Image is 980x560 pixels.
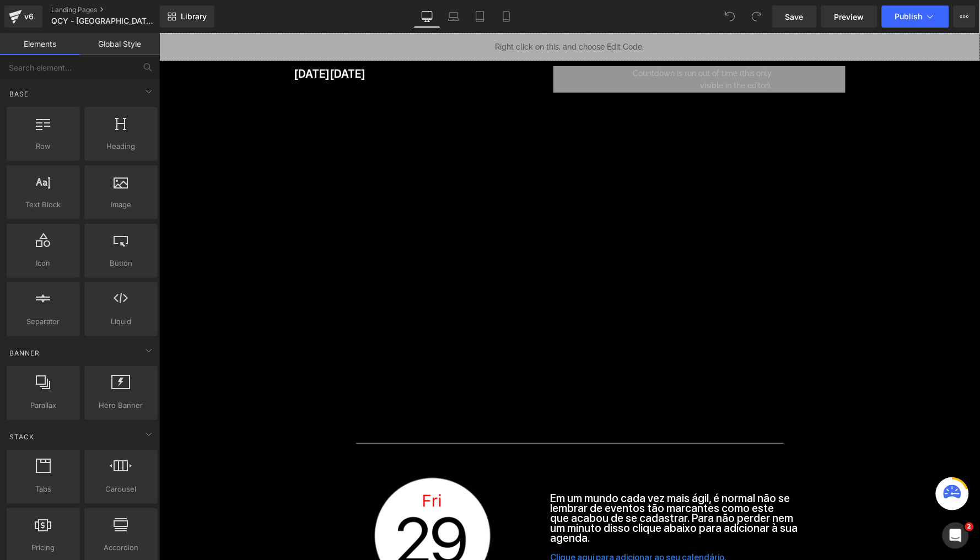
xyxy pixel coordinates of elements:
button: Redo [746,6,768,28]
span: Library [181,12,207,21]
span: Stack [8,432,35,442]
span: Publish [895,12,923,21]
span: QCY - [GEOGRAPHIC_DATA]™ | A MAIOR [DATE][DATE] DA HISTÓRIA [51,17,157,25]
span: Image [88,199,154,211]
span: Banner [8,348,41,358]
iframe: Intercom live chat [943,523,969,549]
span: Tabs [10,483,77,495]
span: Accordion [88,542,154,553]
a: Desktop [414,6,440,28]
strong: [DATE][DATE] [135,34,207,47]
button: Undo [719,6,741,28]
a: v6 [4,6,42,28]
span: 2 [965,523,974,531]
button: More [954,6,976,28]
span: Save [785,11,804,23]
span: Heading [88,141,154,152]
span: Hero Banner [88,400,154,411]
span: Base [8,89,30,99]
span: Row [10,141,77,152]
span: Icon [10,257,77,269]
a: Landing Pages [51,6,178,14]
span: Carousel [88,483,154,495]
h1: Em um mundo cada vez mais ágil, é normal não se lembrar de eventos tão marcantes como este que ac... [391,460,650,510]
div: v6 [22,9,36,24]
a: Laptop [440,6,467,28]
button: Publish [882,6,949,28]
a: New Library [160,6,214,28]
span: Text Block [10,199,77,211]
a: Global Style [80,33,160,55]
span: Liquid [88,316,154,327]
span: Preview [834,11,864,23]
a: Mobile [493,6,520,28]
span: Pricing [10,542,77,553]
span: Parallax [10,400,77,411]
a: Clique aqui para adicionar ao seu calendário. [391,519,568,530]
span: Separator [10,316,77,327]
a: Preview [821,6,877,28]
a: Tablet [467,6,493,28]
span: Button [88,257,154,269]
